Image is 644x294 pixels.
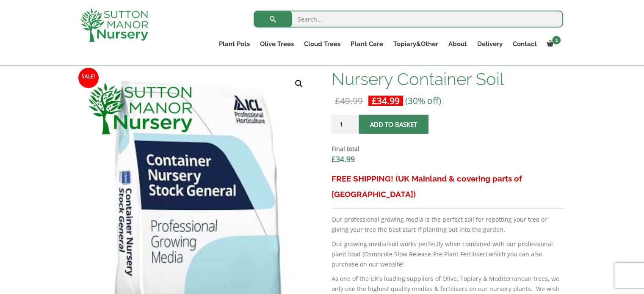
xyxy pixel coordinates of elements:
input: Product quantity [332,115,357,134]
span: Sale! [78,68,99,88]
span: £ [372,95,377,107]
a: About [443,38,472,50]
a: 1 [542,38,563,50]
a: View full-screen image gallery [291,76,307,91]
bdi: 49.99 [335,95,363,107]
a: Plant Care [345,38,388,50]
dt: Final total [332,144,563,154]
p: Our professional growing media is the perfect soil for repotting your tree or giving your tree th... [332,214,563,235]
p: Our growing media/soil works perfectly when combined with our professional plant food (Osmocote S... [332,239,563,269]
bdi: 34.99 [332,154,355,164]
img: logo [80,8,148,42]
a: Contact [507,38,542,50]
span: £ [335,95,340,107]
a: Plant Pots [214,38,255,50]
a: Delivery [472,38,507,50]
bdi: 34.99 [372,95,400,107]
span: £ [332,154,336,164]
button: Add to basket [359,115,428,134]
h3: FREE SHIPPING! (UK Mainland & covering parts of [GEOGRAPHIC_DATA]) [332,171,563,202]
span: 1 [552,36,561,44]
a: Olive Trees [255,38,299,50]
a: Cloud Trees [299,38,345,50]
h1: Nursery Container Soil [332,70,563,88]
span: (30% off) [405,95,441,107]
input: Search... [254,11,563,27]
a: Topiary&Other [388,38,443,50]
